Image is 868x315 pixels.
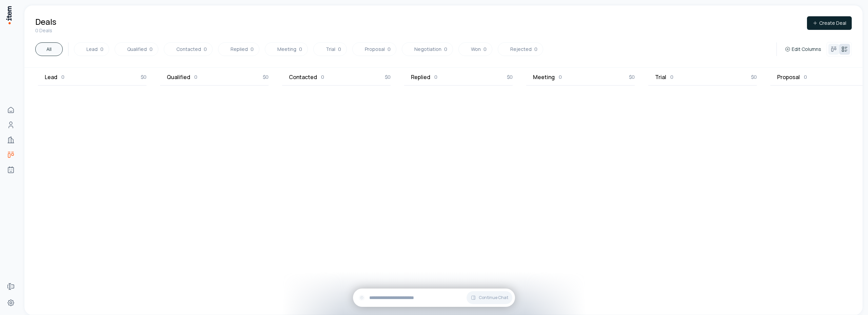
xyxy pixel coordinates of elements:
p: 0 [61,73,64,81]
button: Continue Chat [467,291,512,304]
button: Replied0 [218,42,259,56]
span: $0 [629,73,635,81]
h3: Contacted [289,73,317,81]
span: $0 [263,73,269,81]
a: Agents [4,163,18,177]
a: People [4,118,18,132]
button: All [35,42,63,56]
button: Trial0 [313,42,347,56]
p: 0 [321,73,324,81]
button: Qualified0 [115,42,158,56]
p: 0 [434,73,437,81]
span: 0 [204,46,207,53]
button: Lead0 [74,42,109,56]
span: 0 [100,46,103,53]
a: Companies [4,133,18,147]
p: 0 [804,73,807,81]
p: 0 [194,73,197,81]
button: Edit Columns [782,44,824,54]
button: Negotiation0 [402,42,453,56]
a: Home [4,103,18,117]
span: 0 [299,46,302,53]
h3: Meeting [533,73,555,81]
span: Continue Chat [479,295,508,300]
a: Deals [4,148,18,162]
span: $0 [507,73,513,81]
span: $0 [385,73,391,81]
span: 0 [251,46,254,53]
span: $0 [751,73,757,81]
h3: Proposal [777,73,800,81]
span: 0 [534,46,537,53]
a: Settings [4,296,18,310]
button: Meeting0 [265,42,308,56]
a: Forms [4,280,18,293]
h1: Deals [35,16,56,27]
p: 0 [670,73,673,81]
button: Rejected0 [498,42,543,56]
button: Create Deal [807,16,852,30]
span: $0 [141,73,146,81]
button: Contacted0 [164,42,213,56]
div: Continue Chat [353,289,515,307]
h3: Trial [655,73,666,81]
img: Item Brain Logo [5,5,12,25]
h3: Qualified [167,73,190,81]
span: Edit Columns [792,46,821,53]
span: 0 [484,46,487,53]
h3: Lead [45,73,57,81]
span: 0 [444,46,447,53]
span: 0 [338,46,341,53]
span: 0 [150,46,153,53]
p: 0 [559,73,562,81]
span: 0 [388,46,391,53]
button: Proposal0 [352,42,396,56]
h3: Replied [411,73,430,81]
button: Won0 [458,42,492,56]
p: 0 Deals [35,27,56,34]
